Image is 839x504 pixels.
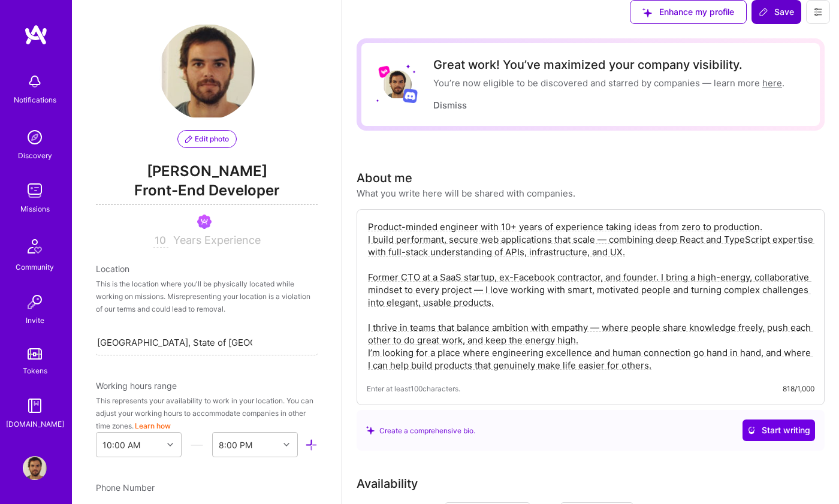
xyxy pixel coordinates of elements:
i: icon CrystalBallWhite [747,426,756,434]
div: [DOMAIN_NAME] [6,418,64,430]
img: Been on Mission [197,215,212,229]
span: Enhance my profile [642,6,734,18]
div: Notifications [14,93,56,106]
input: XX [153,234,168,248]
div: 818/1,000 [783,382,814,395]
div: 8:00 PM [219,439,252,451]
img: Lyft logo [378,65,391,78]
div: Location [96,262,318,275]
button: Learn how [135,420,171,432]
div: Availability [357,475,418,493]
a: here [762,77,782,89]
div: Great work! You’ve maximized your company visibility. [433,58,784,72]
img: User Avatar [159,24,255,120]
div: About me [357,169,412,187]
div: Create a comprehensive bio. [366,424,475,437]
div: Discovery [18,149,52,162]
img: Invite [23,290,47,314]
div: This is the location where you'll be physically located while working on missions. Misrepresentin... [96,277,318,315]
img: Community [20,232,49,261]
span: Edit photo [185,134,229,144]
span: [PERSON_NAME] [96,162,318,180]
span: Enter at least 100 characters. [367,382,460,395]
div: This represents your availability to work in your location. You can adjust your working hours to ... [96,394,318,432]
button: Start writing [743,420,815,441]
i: icon SuggestedTeams [642,8,652,17]
div: 10:00 AM [102,439,140,451]
img: discovery [23,125,47,149]
i: icon SuggestedTeams [366,426,375,434]
img: tokens [28,348,42,360]
i: icon PencilPurple [185,135,192,143]
span: Start writing [747,424,810,436]
img: teamwork [23,179,47,203]
i: icon Chevron [283,442,289,448]
div: You’re now eligible to be discovered and starred by companies — learn more . [433,77,784,89]
span: Working hours range [96,381,177,391]
img: User Avatar [383,70,412,99]
a: User Avatar [20,456,50,480]
span: Save [759,6,794,18]
img: bell [23,70,47,93]
span: Front-End Developer [96,180,318,205]
div: Invite [26,314,44,327]
div: What you write here will be shared with companies. [357,187,575,200]
button: Edit photo [177,130,237,148]
img: guide book [23,394,47,418]
img: Discord logo [403,88,418,103]
img: logo [24,24,48,46]
textarea: Product-minded engineer with 10+ years of experience taking ideas from zero to production. I buil... [367,219,814,373]
i: icon Chevron [167,442,173,448]
i: icon HorizontalInLineDivider [191,439,203,451]
div: Tokens [23,364,47,377]
span: Phone Number [96,482,155,493]
button: Dismiss [433,99,467,111]
span: Years Experience [173,234,261,246]
div: Missions [20,203,50,215]
div: Community [16,261,54,273]
img: User Avatar [23,456,47,480]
